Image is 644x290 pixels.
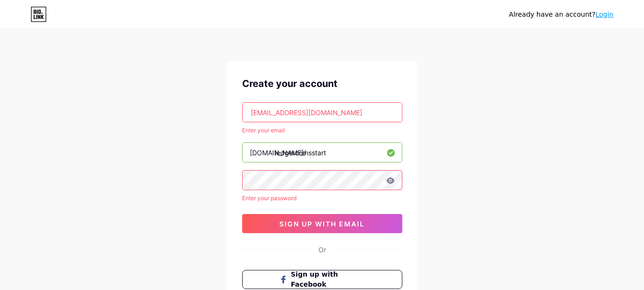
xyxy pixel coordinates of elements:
[291,269,365,290] span: Sign up with Facebook
[242,270,402,289] button: Sign up with Facebook
[242,214,402,233] button: sign up with email
[509,10,613,20] div: Already have an account?
[242,126,402,135] div: Enter your email
[250,148,306,158] div: [DOMAIN_NAME]/
[243,143,402,162] input: username
[318,245,326,255] div: Or
[242,194,402,203] div: Enter your password
[279,220,365,228] span: sign up with email
[243,103,402,122] input: Email
[242,76,402,91] div: Create your account
[595,11,613,18] a: Login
